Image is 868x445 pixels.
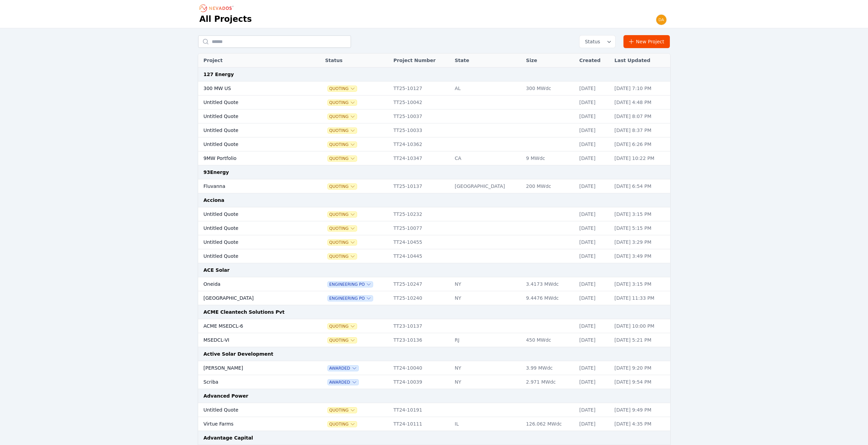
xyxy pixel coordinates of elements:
td: [DATE] [576,123,611,137]
tr: Untitled QuoteQuotingTT25-10232[DATE][DATE] 3:15 PM [198,207,670,221]
td: [PERSON_NAME] [198,361,305,375]
button: Quoting [328,128,357,133]
td: 9 MWdc [523,151,576,165]
td: Untitled Quote [198,123,305,137]
td: Oneida [198,277,305,291]
td: Advantage Capital [198,431,670,445]
td: [DATE] 6:54 PM [611,179,670,193]
td: TT25-10127 [390,81,452,95]
td: TT24-10040 [390,361,452,375]
tr: [PERSON_NAME]AwardedTT24-10040NY3.99 MWdc[DATE][DATE] 9:20 PM [198,361,670,375]
td: 93Energy [198,165,670,179]
td: [DATE] 3:15 PM [611,277,670,291]
tr: FluvannaQuotingTT25-10137[GEOGRAPHIC_DATA]200 MWdc[DATE][DATE] 6:54 PM [198,179,670,193]
td: ACME MSEDCL-6 [198,319,305,333]
th: State [451,54,523,68]
td: [DATE] 8:37 PM [611,123,670,137]
tr: Untitled QuoteQuotingTT25-10077[DATE][DATE] 5:15 PM [198,221,670,235]
td: AL [451,81,523,95]
button: Quoting [328,184,357,189]
td: 450 MWdc [523,333,576,347]
td: [DATE] [576,207,611,221]
button: Awarded [328,380,358,385]
button: Quoting [328,142,357,147]
td: [DATE] 5:21 PM [611,333,670,347]
td: ACE Solar [198,263,670,277]
td: [DATE] [576,95,611,109]
span: Quoting [328,421,357,427]
td: 9MW Portfolio [198,151,305,165]
td: [DATE] 3:29 PM [611,235,670,249]
td: TT24-10191 [390,403,452,417]
td: [DATE] [576,109,611,123]
td: Active Solar Development [198,347,670,361]
td: Untitled Quote [198,95,305,109]
td: 300 MWdc [523,81,576,95]
button: Quoting [328,226,357,231]
button: Status [579,35,615,48]
td: NY [451,291,523,305]
td: TT25-10037 [390,109,452,123]
td: [DATE] 3:15 PM [611,207,670,221]
td: NY [451,375,523,389]
td: [DATE] [576,179,611,193]
tr: Virtue FarmsQuotingTT24-10111IL126.062 MWdc[DATE][DATE] 4:35 PM [198,417,670,431]
td: RJ [451,333,523,347]
tr: 9MW PortfolioQuotingTT24-10347CA9 MWdc[DATE][DATE] 10:22 PM [198,151,670,165]
td: Advanced Power [198,389,670,403]
td: TT25-10240 [390,291,452,305]
td: NY [451,361,523,375]
td: TT25-10042 [390,95,452,109]
button: Engineering PO [328,282,373,287]
tr: OneidaEngineering POTT25-10247NY3.4173 MWdc[DATE][DATE] 3:15 PM [198,277,670,291]
td: [DATE] [576,403,611,417]
td: Untitled Quote [198,109,305,123]
tr: Untitled QuoteQuotingTT25-10037[DATE][DATE] 8:07 PM [198,109,670,123]
button: Quoting [328,324,357,329]
th: Last Updated [611,54,670,68]
tr: Untitled QuoteQuotingTT25-10042[DATE][DATE] 4:48 PM [198,95,670,109]
td: Untitled Quote [198,235,305,249]
td: Untitled Quote [198,137,305,151]
nav: Breadcrumb [200,3,236,14]
td: ACME Cleantech Solutions Pvt [198,305,670,319]
td: Acciona [198,193,670,207]
button: Awarded [328,366,358,371]
td: TT25-10247 [390,277,452,291]
td: IL [451,417,523,431]
tr: [GEOGRAPHIC_DATA]Engineering POTT25-10240NY9.4476 MWdc[DATE][DATE] 11:33 PM [198,291,670,305]
td: TT24-10445 [390,249,452,263]
button: Quoting [328,254,357,259]
td: 9.4476 MWdc [523,291,576,305]
td: Untitled Quote [198,403,305,417]
td: [DATE] 6:26 PM [611,137,670,151]
tr: MSEDCL-VIQuotingTT23-10136RJ450 MWdc[DATE][DATE] 5:21 PM [198,333,670,347]
td: MSEDCL-VI [198,333,305,347]
td: TT24-10362 [390,137,452,151]
td: NY [451,277,523,291]
td: TT24-10111 [390,417,452,431]
td: [DATE] 9:54 PM [611,375,670,389]
td: [DATE] 5:15 PM [611,221,670,235]
span: Quoting [328,100,357,105]
tr: Untitled QuoteQuotingTT24-10362[DATE][DATE] 6:26 PM [198,137,670,151]
button: Quoting [328,212,357,217]
button: Quoting [328,86,357,91]
td: [DATE] [576,151,611,165]
td: TT25-10232 [390,207,452,221]
td: [DATE] [576,277,611,291]
th: Size [523,54,576,68]
td: [DATE] 9:49 PM [611,403,670,417]
td: TT24-10455 [390,235,452,249]
button: Engineering PO [328,296,373,301]
td: [DATE] [576,249,611,263]
button: Quoting [328,407,357,413]
td: 300 MW US [198,81,305,95]
td: CA [451,151,523,165]
h1: All Projects [200,14,252,25]
tr: Untitled QuoteQuotingTT24-10455[DATE][DATE] 3:29 PM [198,235,670,249]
